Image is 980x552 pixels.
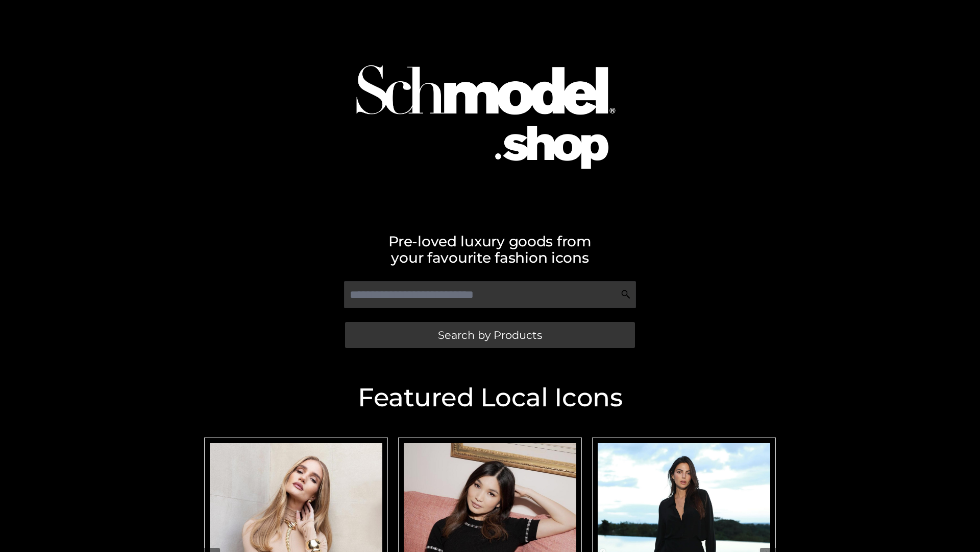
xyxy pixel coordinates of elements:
h2: Featured Local Icons​ [199,385,781,410]
h2: Pre-loved luxury goods from your favourite fashion icons [199,233,781,266]
img: Search Icon [621,289,631,300]
span: Search by Products [438,330,542,340]
a: Search by Products [345,322,635,348]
